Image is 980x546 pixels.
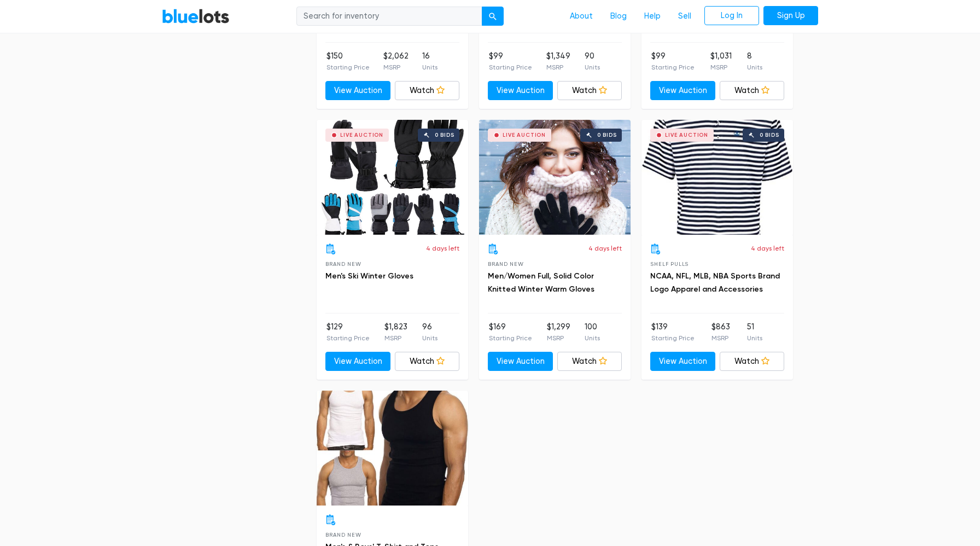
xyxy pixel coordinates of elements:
a: View Auction [650,352,715,371]
div: Live Auction [503,132,546,138]
a: Log In [704,6,759,26]
div: Live Auction [665,132,708,138]
a: Help [635,6,669,27]
a: View Auction [488,81,553,101]
p: MSRP [384,333,407,343]
p: 4 days left [426,243,459,253]
span: Brand New [325,261,361,267]
a: Live Auction 0 bids [479,120,631,235]
li: $863 [711,321,730,343]
li: 96 [422,321,437,343]
p: MSRP [383,62,409,72]
span: Brand New [488,261,523,267]
p: Starting Price [489,333,532,343]
li: 90 [585,50,600,72]
span: Brand New [325,532,361,538]
a: Watch [720,81,785,101]
a: NCAA, NFL, MLB, NBA Sports Brand Logo Apparel and Accessories [650,271,780,294]
li: 100 [585,321,600,343]
div: Live Auction [340,132,383,138]
a: Sign Up [763,6,818,26]
li: $99 [489,50,532,72]
a: Men's Ski Winter Gloves [325,271,413,281]
li: $139 [651,321,695,343]
a: Watch [395,81,460,101]
div: 0 bids [435,132,454,138]
p: 4 days left [751,243,784,253]
p: Starting Price [489,62,532,72]
li: $1,299 [547,321,570,343]
a: View Auction [325,352,390,371]
li: $99 [651,50,695,72]
p: Starting Price [651,333,695,343]
a: Watch [557,81,622,101]
a: Men/Women Full, Solid Color Knitted Winter Warm Gloves [488,271,594,294]
li: $129 [326,321,370,343]
a: Watch [557,352,622,371]
a: Blog [602,6,635,27]
p: Units [585,333,600,343]
li: $150 [326,50,370,72]
li: 16 [422,50,437,72]
input: Search for inventory [296,7,482,26]
div: 0 bids [760,132,779,138]
li: $1,349 [546,50,570,72]
li: 8 [747,50,762,72]
p: Units [422,62,437,72]
p: MSRP [546,62,570,72]
p: Units [747,333,762,343]
li: 51 [747,321,762,343]
li: $1,031 [710,50,732,72]
a: View Auction [488,352,553,371]
a: BlueLots [162,8,230,24]
a: Live Auction 0 bids [641,120,793,235]
div: 0 bids [597,132,617,138]
a: Live Auction 0 bids [317,120,468,235]
a: Watch [395,352,460,371]
p: MSRP [711,333,730,343]
li: $169 [489,321,532,343]
p: Starting Price [651,62,695,72]
p: 4 days left [588,243,622,253]
p: MSRP [710,62,732,72]
p: Units [422,333,437,343]
p: Units [585,62,600,72]
p: Starting Price [326,62,370,72]
p: Starting Price [326,333,370,343]
a: View Auction [650,81,715,101]
a: About [561,6,602,27]
a: Watch [720,352,785,371]
li: $1,823 [384,321,407,343]
a: View Auction [325,81,390,101]
span: Shelf Pulls [650,261,689,267]
p: MSRP [547,333,570,343]
li: $2,062 [383,50,409,72]
a: Sell [669,6,700,27]
p: Units [747,62,762,72]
